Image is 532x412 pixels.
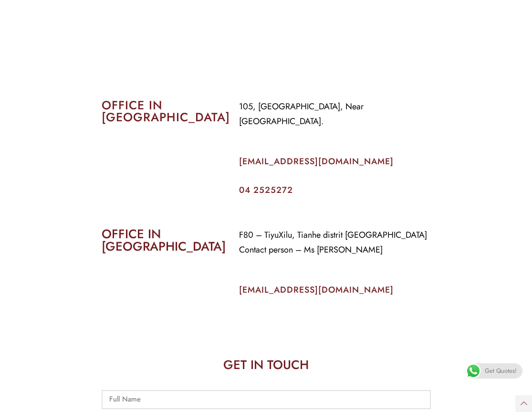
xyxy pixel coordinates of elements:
a: 04 2525272 [239,184,293,196]
input: Full Name [102,390,431,409]
h2: OFFICE IN [GEOGRAPHIC_DATA] [102,228,225,253]
a: [EMAIL_ADDRESS][DOMAIN_NAME] [239,284,394,296]
h2: OFFICE IN [GEOGRAPHIC_DATA] [102,99,225,123]
p: F80 – TiyuXilu, Tianhe distrit [GEOGRAPHIC_DATA] Contact person – Ms [PERSON_NAME] [239,228,431,257]
h2: GET IN TOUCH [102,359,431,371]
p: 105, [GEOGRAPHIC_DATA], Near [GEOGRAPHIC_DATA]. [239,99,431,129]
a: [EMAIL_ADDRESS][DOMAIN_NAME] [239,155,394,168]
span: Get Quotes! [485,363,517,379]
